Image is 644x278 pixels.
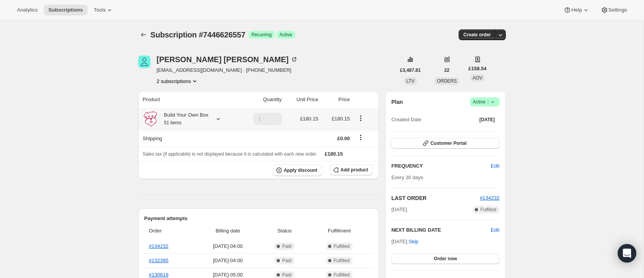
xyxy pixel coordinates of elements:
[48,7,83,13] span: Subscriptions
[618,244,636,263] div: Open Intercom Messenger
[341,167,368,173] span: Add product
[94,7,106,13] span: Tools
[252,32,272,38] span: Recurring
[334,258,349,264] span: Fulfilled
[391,226,491,234] h2: NEXT BILLING DATE
[238,91,284,108] th: Quantity
[279,32,292,38] span: Active
[17,7,38,13] span: Analytics
[480,194,500,202] button: #134232
[151,31,245,39] span: Subscription #7446626557
[480,207,496,213] span: Fulfilled
[282,243,291,249] span: Paid
[486,160,504,172] button: Edit
[391,116,421,124] span: Created Date
[197,227,259,235] span: Billing date
[440,65,454,76] button: 22
[480,195,500,201] a: #134232
[157,66,298,74] span: [EMAIL_ADDRESS][DOMAIN_NAME] · [PHONE_NUMBER]
[44,5,87,15] button: Subscriptions
[332,116,350,122] span: £180.15
[157,56,298,63] div: [PERSON_NAME] [PERSON_NAME]
[273,164,322,176] button: Apply discount
[12,5,42,15] button: Analytics
[473,75,482,81] span: AOV
[138,56,151,68] span: Caroline Hart
[444,67,449,73] span: 22
[468,65,486,73] span: £158.54
[459,29,495,40] button: Create order
[473,98,497,106] span: Active
[487,99,488,105] span: |
[391,138,499,149] button: Customer Portal
[157,77,199,85] button: Product actions
[144,222,195,239] th: Order
[197,257,259,264] span: [DATE] · 04:00
[608,7,627,13] span: Settings
[334,272,349,278] span: Fulfilled
[391,175,423,180] span: Every 30 days
[355,133,367,142] button: Shipping actions
[330,164,373,175] button: Add product
[480,117,495,123] span: [DATE]
[434,256,457,262] span: Order now
[596,5,632,15] button: Settings
[149,258,169,263] a: #132395
[391,253,499,264] button: Order now
[284,167,317,173] span: Apply discount
[437,78,457,84] span: ORDERS
[89,5,118,15] button: Tools
[391,162,491,170] h2: FREQUENCY
[559,5,594,15] button: Help
[282,258,291,264] span: Paid
[391,194,480,202] h2: LAST ORDER
[404,236,423,248] button: Skip
[463,32,491,38] span: Create order
[138,130,239,147] th: Shipping
[149,243,169,249] a: #134232
[158,111,209,127] div: Build Your Own Box
[282,272,291,278] span: Paid
[164,120,182,125] small: 51 items
[400,67,421,73] span: £3,487.81
[355,114,367,122] button: Product actions
[138,29,149,40] button: Subscriptions
[325,151,343,157] span: £180.15
[491,162,499,170] span: Edit
[491,226,499,234] button: Edit
[149,272,169,278] a: #130619
[320,91,352,108] th: Price
[391,239,418,244] span: [DATE] ·
[406,78,414,84] span: LTV
[396,65,425,76] button: £3,487.81
[300,116,318,122] span: £180.15
[310,227,368,235] span: Fulfillment
[284,91,321,108] th: Unit Price
[143,111,158,127] img: product img
[409,238,418,246] span: Skip
[138,91,239,108] th: Product
[143,151,317,157] span: Sales tax (if applicable) is not displayed because it is calculated with each new order.
[144,215,373,222] h2: Payment attempts
[197,242,259,250] span: [DATE] · 04:00
[334,243,349,249] span: Fulfilled
[430,140,466,146] span: Customer Portal
[391,206,407,214] span: [DATE]
[391,98,403,106] h2: Plan
[475,114,500,125] button: [DATE]
[263,227,306,235] span: Status
[337,136,350,141] span: £0.00
[571,7,582,13] span: Help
